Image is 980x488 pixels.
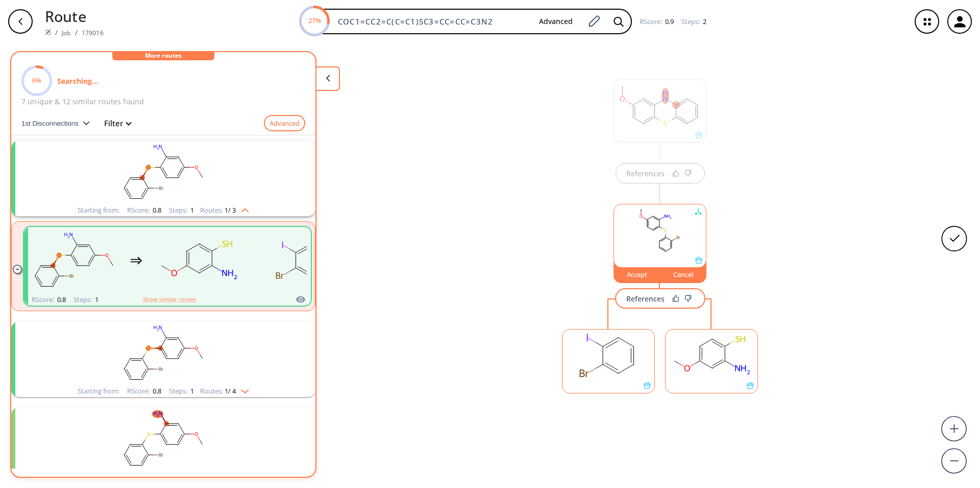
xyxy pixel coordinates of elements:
div: Steps : [169,207,194,214]
a: Job [62,29,70,37]
div: Routes: [200,207,249,214]
div: Steps : [73,296,99,303]
svg: COc1ccc(Sc2ccccc2Br)c(N)c1 [31,407,296,471]
button: References [615,288,705,309]
p: 7 unique & 12 similar routes found [21,96,305,107]
img: Up [236,204,249,213]
text: 27% [308,16,321,25]
div: More routes [112,52,214,60]
svg: COc1ccc(Sc2ccccc2Br)c(N)c1 [28,228,120,292]
span: 1 / 4 [225,388,236,394]
a: 179016 [82,29,104,37]
svg: COc1ccc(S)c(N)c1 [153,228,244,292]
p: Route [45,5,104,27]
div: Starting from: [78,207,119,214]
span: 0.8 [151,386,161,396]
button: Advanced [264,115,305,132]
span: 1 / 3 [225,207,236,214]
div: RScore : [32,296,66,303]
button: 1st Disconnections [21,111,98,135]
span: 2 [701,17,706,26]
span: 1 [93,295,99,304]
div: Accept [614,271,660,277]
span: 0.9 [664,17,674,26]
p: Searching... [57,76,99,86]
button: Advanced [531,12,581,31]
svg: COc1ccc(Sc2ccccc2Br)c(N)c1 [614,204,706,257]
img: Down [236,385,249,393]
svg: Brc1ccccc1I [255,228,347,292]
div: Cancel [660,271,706,277]
input: Enter SMILES [332,16,531,27]
span: 0.8 [56,295,66,304]
svg: COc1ccc(Sc2ccccc2Br)c(N)c1 [31,321,296,385]
div: RScore : [127,207,161,214]
button: Filter [98,120,131,127]
div: RScore : [640,18,674,25]
div: Steps : [681,18,706,25]
span: 1st Disconnections [21,120,83,127]
svg: COc1ccc(Sc2ccccc2Br)c(N)c1 [31,141,296,204]
svg: COc1ccc(S)c(N)c1 [666,330,757,382]
span: 0.8 [151,205,161,215]
span: 1 [189,386,194,396]
span: 1 [189,205,194,215]
img: Spaya logo [45,29,51,35]
text: 6% [32,76,41,85]
div: Starting from: [78,388,119,394]
li: / [75,27,78,38]
div: References [626,295,665,302]
div: Steps : [169,388,194,394]
button: Cancel [660,261,707,283]
svg: Brc1ccccc1I [562,330,654,382]
li: / [55,27,58,38]
div: RScore : [127,388,161,394]
div: Routes: [200,388,249,394]
button: Show similar routes [143,295,196,304]
button: Accept [614,261,660,283]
